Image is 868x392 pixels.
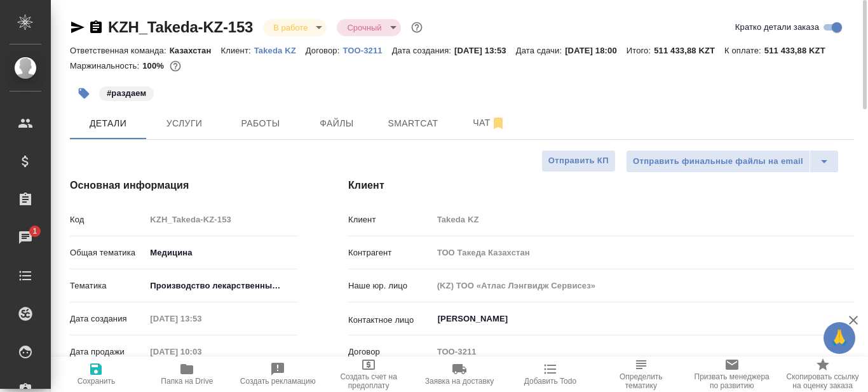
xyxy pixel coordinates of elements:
[785,372,860,390] span: Скопировать ссылку на оценку заказа
[78,377,116,386] span: Сохранить
[70,178,297,193] h4: Основная информация
[70,313,146,325] p: Дата создания
[337,19,400,36] div: В работе
[565,46,627,55] p: [DATE] 18:00
[70,61,142,71] p: Маржинальность:
[98,87,155,98] span: раздаем
[269,22,311,33] button: В работе
[220,46,254,55] p: Клиент:
[777,356,868,392] button: Скопировать ссылку на оценку заказа
[686,356,777,392] button: Призвать менеджера по развитию
[142,61,167,71] p: 100%
[306,46,343,55] p: Договор:
[70,79,98,107] button: Добавить тэг
[459,115,520,131] span: Чат
[254,46,306,55] p: Takeda KZ
[70,247,146,259] p: Общая тематика
[383,116,444,132] span: Smartcat
[254,44,306,55] a: Takeda KZ
[167,58,184,74] button: 0.00 KZT;
[154,116,215,132] span: Услуги
[633,154,803,169] span: Отправить финальные файлы на email
[348,213,433,226] p: Клиент
[342,44,391,55] a: ТОО-3211
[764,46,835,55] p: 511 433,88 KZT
[146,275,297,297] div: Производство лекарственных препаратов
[414,356,505,392] button: Заявка на доставку
[88,20,104,35] button: Скопировать ссылку
[626,150,839,173] div: split button
[694,372,770,390] span: Призвать менеджера по развитию
[505,356,595,392] button: Добавить Todo
[25,225,44,238] span: 1
[829,325,850,351] span: 🙏
[107,87,146,100] p: #раздаем
[240,377,316,386] span: Создать рекламацию
[824,322,855,354] button: 🙏
[70,46,170,55] p: Ответственная команда:
[70,346,146,358] p: Дата продажи
[654,46,724,55] p: 511 433,88 KZT
[170,46,221,55] p: Казахстан
[524,377,576,386] span: Добавить Todo
[70,20,85,35] button: Скопировать ссылку для ЯМессенджера
[161,377,213,386] span: Папка на Drive
[433,342,854,361] input: Пустое поле
[454,46,516,55] p: [DATE] 13:53
[548,154,609,168] span: Отправить КП
[433,243,854,262] input: Пустое поле
[348,280,433,292] p: Наше юр. лицо
[541,150,616,172] button: Отправить КП
[3,222,48,253] a: 1
[626,150,810,173] button: Отправить финальные файлы на email
[233,356,323,392] button: Создать рекламацию
[491,116,506,131] svg: Отписаться
[51,356,142,392] button: Сохранить
[108,18,253,36] a: KZH_Takeda-KZ-153
[348,314,433,327] p: Контактное лицо
[142,356,233,392] button: Папка на Drive
[392,46,454,55] p: Дата создания:
[433,276,854,295] input: Пустое поле
[146,242,297,264] div: Медицина
[70,280,146,292] p: Тематика
[146,210,297,229] input: Пустое поле
[146,309,257,328] input: Пустое поле
[263,19,327,36] div: В работе
[306,116,367,132] span: Файлы
[724,46,764,55] p: К оплате:
[425,377,494,386] span: Заявка на доставку
[342,46,391,55] p: ТОО-3211
[348,346,433,358] p: Договор
[230,116,291,132] span: Работы
[343,22,385,33] button: Срочный
[627,46,654,55] p: Итого:
[603,372,679,390] span: Определить тематику
[516,46,565,55] p: Дата сдачи:
[409,19,425,36] button: Доп статусы указывают на важность/срочность заказа
[348,178,854,193] h4: Клиент
[323,356,414,392] button: Создать счет на предоплату
[433,210,854,229] input: Пустое поле
[70,213,146,226] p: Код
[78,116,139,132] span: Детали
[348,247,433,259] p: Контрагент
[331,372,407,390] span: Создать счет на предоплату
[735,21,819,34] span: Кратко детали заказа
[146,342,257,361] input: Пустое поле
[595,356,686,392] button: Определить тематику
